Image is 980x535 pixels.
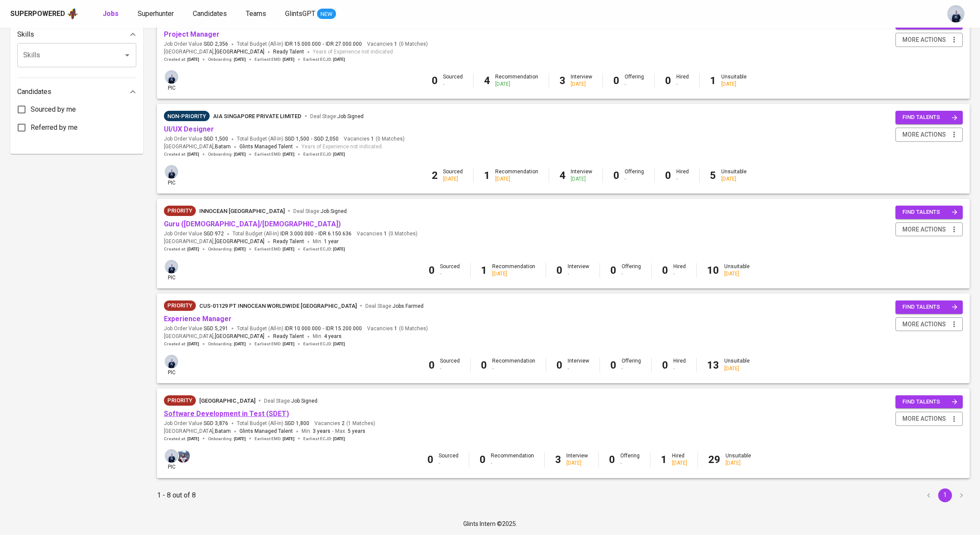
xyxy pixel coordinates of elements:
span: Batam [215,427,231,436]
span: Vacancies ( 0 Matches ) [357,230,418,238]
span: Vacancies ( 1 Matches ) [314,420,375,427]
div: - [568,365,589,372]
span: NEW [317,10,336,19]
span: - [323,41,324,48]
b: 4 [559,169,565,181]
span: [DATE] [333,341,345,347]
span: AIA Singapore Private Limited [213,113,302,119]
span: Job Order Value [164,325,228,332]
span: [GEOGRAPHIC_DATA] [215,332,264,341]
b: 1 [710,75,716,87]
div: Recommendation [495,168,538,183]
span: Priority [164,206,196,215]
span: [DATE] [187,56,199,63]
a: UI/UX Designer [164,125,214,133]
b: 0 [665,75,671,87]
div: - [440,365,460,372]
span: Min. [313,238,339,244]
span: SGD 972 [204,230,224,238]
span: SGD 3,876 [204,420,228,427]
span: [DATE] [283,151,295,157]
span: IDR 3.000.000 [280,230,314,238]
span: [GEOGRAPHIC_DATA] [215,48,264,56]
b: 0 [432,75,438,87]
span: GlintsGPT [285,9,315,18]
div: - [620,460,640,467]
span: Vacancies ( 0 Matches ) [344,135,405,143]
span: find talents [902,397,958,407]
p: Candidates [17,87,51,97]
span: more actions [902,413,946,424]
div: Candidates [17,83,136,100]
span: SGD 5,291 [204,325,228,332]
b: 0 [610,359,616,371]
span: Total Budget (All-In) [237,420,309,427]
div: Sufficient Talents in Pipeline [164,111,210,121]
b: 4 [484,75,490,87]
span: more actions [902,34,946,45]
span: Created at : [164,341,199,347]
img: annisa@glints.com [947,5,964,22]
div: pic [164,259,179,282]
div: - [439,460,459,467]
b: 1 [484,169,490,181]
b: 0 [481,359,487,371]
span: Max. [335,428,365,434]
span: IDR 10.000.000 [285,325,321,332]
span: [GEOGRAPHIC_DATA] [199,397,255,404]
span: find talents [902,113,958,122]
div: Recommendation [495,73,538,88]
b: 3 [559,75,565,87]
span: Job Order Value [164,135,228,143]
span: Deal Stage : [264,398,317,404]
span: [GEOGRAPHIC_DATA] [215,238,264,246]
span: 4 years [324,333,342,339]
a: Teams [246,9,268,19]
span: SGD 1,500 [204,135,228,143]
span: Vacancies ( 0 Matches ) [367,41,428,48]
span: more actions [902,129,946,140]
button: more actions [895,128,963,142]
button: find talents [895,206,963,219]
span: 1 [370,135,374,143]
div: Sourced [440,263,460,278]
div: Sourced [439,452,459,467]
div: Sourced [440,357,460,372]
div: - [622,270,641,278]
b: 0 [613,75,619,87]
span: Min. [302,428,330,434]
span: Job Signed [320,208,347,214]
div: pic [164,164,179,187]
span: SGD 1,800 [285,420,309,427]
span: [DATE] [234,341,246,347]
span: Glints Managed Talent [239,428,293,434]
span: [DATE] [187,151,199,157]
span: Total Budget (All-In) [237,135,339,143]
b: 0 [556,264,562,276]
span: 3 years [313,428,330,434]
b: 10 [707,264,719,276]
b: 0 [610,264,616,276]
b: 0 [480,454,486,466]
b: 0 [665,169,671,181]
span: [DATE] [283,436,295,442]
div: - [676,81,689,88]
span: [DATE] [187,436,199,442]
span: Earliest ECJD : [303,151,345,157]
div: - [440,270,460,278]
span: Sourced by me [31,104,76,115]
div: - [491,460,534,467]
span: Created at : [164,246,199,252]
span: more actions [902,224,946,235]
span: Deal Stage : [293,208,347,214]
b: 1 [661,454,667,466]
span: SGD 2,356 [204,41,228,48]
span: - [323,325,324,332]
div: Interview [568,263,589,278]
p: 1 - 8 out of 8 [157,490,196,501]
span: IDR 15.000.000 [285,41,321,48]
div: Hired [673,357,686,372]
span: Total Budget (All-In) [237,325,362,332]
div: Sourced [443,73,463,88]
span: Candidates [193,9,227,18]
